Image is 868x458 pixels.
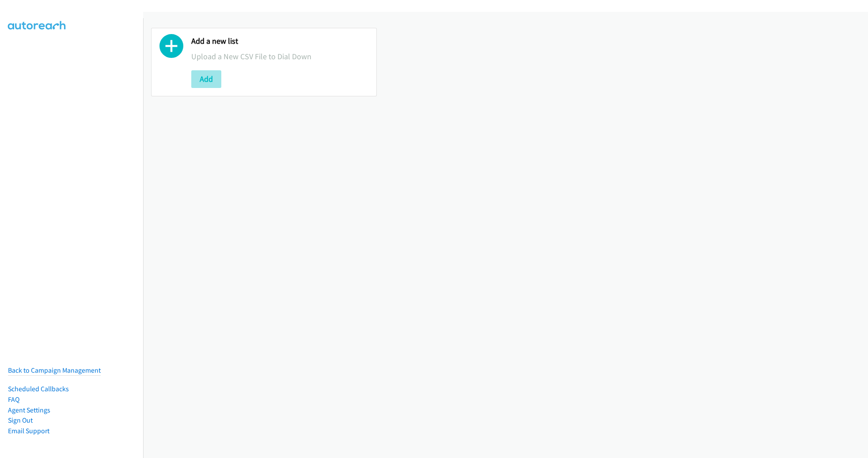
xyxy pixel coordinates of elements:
h2: Add a new list [191,36,368,46]
a: Agent Settings [8,406,50,414]
button: Add [191,70,221,88]
p: Upload a New CSV File to Dial Down [191,50,368,62]
a: Email Support [8,427,49,435]
a: Sign Out [8,416,33,424]
a: Back to Campaign Management [8,366,101,374]
a: FAQ [8,395,19,404]
a: Scheduled Callbacks [8,385,69,393]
